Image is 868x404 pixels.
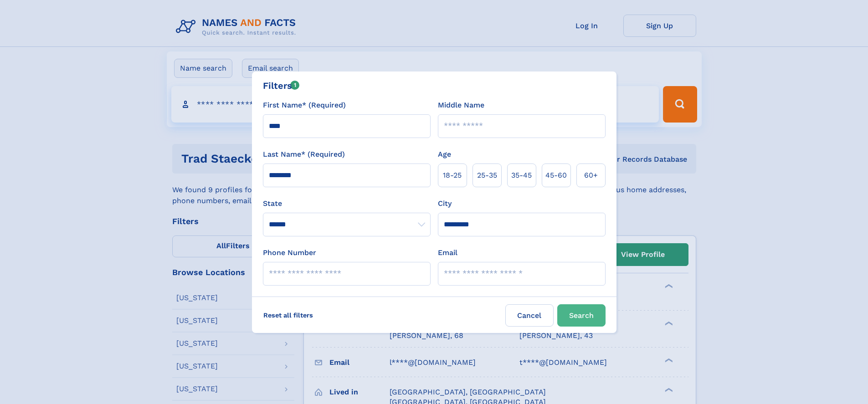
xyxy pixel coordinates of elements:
label: Email [438,247,457,258]
label: Last Name* (Required) [263,149,345,160]
label: Phone Number [263,247,316,258]
label: State [263,198,431,209]
span: 35‑45 [511,170,532,181]
button: Search [557,304,606,327]
span: 60+ [584,170,598,181]
label: Reset all filters [257,304,319,326]
label: Cancel [505,304,554,327]
div: Filters [263,79,300,92]
label: City [438,198,452,209]
label: First Name* (Required) [263,100,346,111]
span: 18‑25 [443,170,462,181]
span: 45‑60 [545,170,567,181]
label: Middle Name [438,100,484,111]
span: 25‑35 [477,170,497,181]
label: Age [438,149,451,160]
